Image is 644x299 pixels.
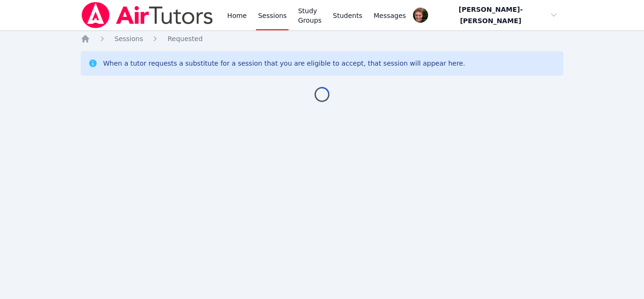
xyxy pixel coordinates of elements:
[115,35,143,43] span: Sessions
[374,11,406,20] span: Messages
[167,34,202,43] a: Requested
[103,59,465,68] div: When a tutor requests a substitute for a session that you are eligible to accept, that session wi...
[115,34,143,43] a: Sessions
[167,35,202,43] span: Requested
[81,34,564,43] nav: Breadcrumb
[81,2,214,28] img: Air Tutors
